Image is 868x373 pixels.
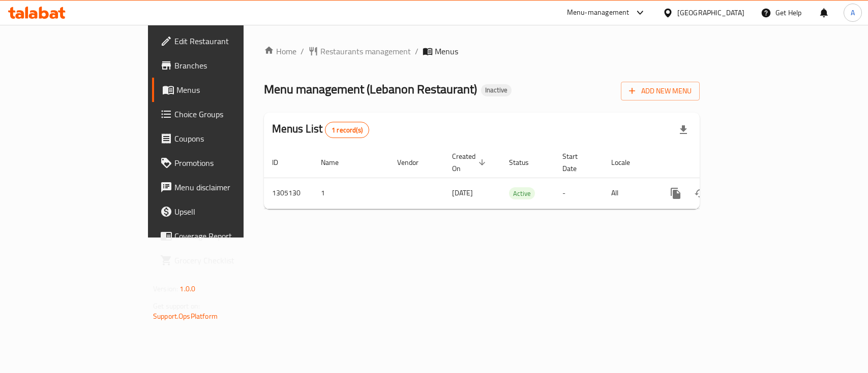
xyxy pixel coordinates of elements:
span: Upsell [174,206,285,218]
td: All [603,178,655,209]
a: Choice Groups [152,102,293,126]
div: Inactive [481,84,512,96]
span: Vendor [397,156,432,168]
span: Coupons [174,132,285,145]
span: Locale [611,156,643,168]
span: Version: [153,282,178,295]
li: / [415,45,418,57]
span: Active [509,188,535,199]
th: Actions [655,147,769,178]
a: Menus [152,78,293,102]
span: Choice Groups [174,108,285,120]
div: Export file [671,118,696,142]
span: Get support on: [153,299,200,313]
span: 1 record(s) [325,125,369,135]
div: Active [509,187,535,199]
a: Promotions [152,151,293,175]
div: Total records count [325,122,369,138]
button: Change Status [688,181,712,206]
span: Grocery Checklist [174,254,285,266]
span: Add New Menu [629,85,692,97]
span: Inactive [481,86,512,94]
span: [DATE] [452,186,473,199]
a: Coverage Report [152,224,293,248]
a: Coupons [152,126,293,151]
span: 1.0.0 [179,282,195,295]
button: Add New Menu [621,82,700,100]
span: Status [509,156,542,168]
div: Menu-management [567,7,630,19]
span: Branches [174,59,285,72]
a: Grocery Checklist [152,248,293,273]
span: Edit Restaurant [174,35,285,47]
a: Support.OpsPlatform [153,310,218,323]
a: Menu disclaimer [152,175,293,199]
span: A [851,7,855,18]
a: Edit Restaurant [152,29,293,53]
td: 1 [313,178,389,209]
span: ID [272,156,291,168]
li: / [301,45,304,57]
span: Start Date [562,150,591,175]
span: Name [321,156,352,168]
h2: Menus List [272,121,369,138]
span: Created On [452,150,489,175]
span: Restaurants management [320,45,411,57]
a: Restaurants management [308,45,411,57]
td: - [554,178,603,209]
button: more [664,181,688,206]
span: Coverage Report [174,230,285,242]
nav: breadcrumb [264,45,700,57]
span: Menus [176,84,285,96]
a: Branches [152,53,293,78]
span: Menus [435,45,458,57]
span: Menu management ( Lebanon Restaurant ) [264,78,477,100]
div: [GEOGRAPHIC_DATA] [677,7,744,18]
span: Menu disclaimer [174,181,285,193]
span: Promotions [174,157,285,169]
a: Upsell [152,199,293,224]
table: enhanced table [264,147,769,209]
